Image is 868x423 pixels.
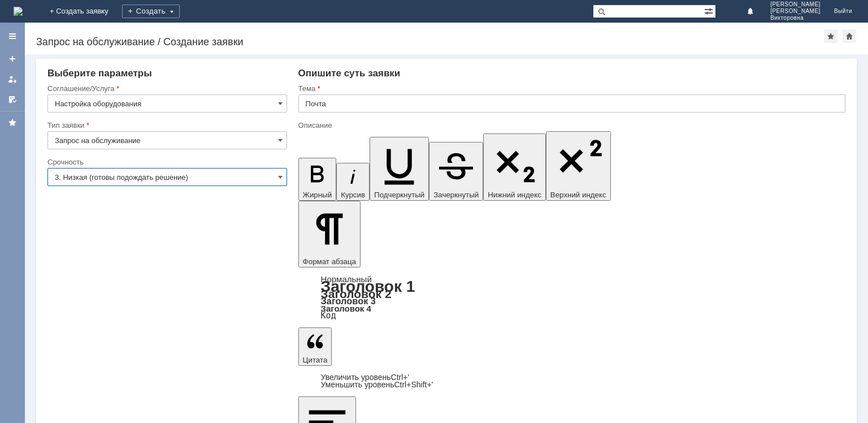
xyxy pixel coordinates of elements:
span: Викторовна [770,15,821,21]
button: Нижний индекс [483,133,546,201]
a: Заголовок 3 [321,296,376,306]
button: Зачеркнутый [429,142,483,201]
a: Decrease [321,380,433,389]
div: Проблемы с почтой, скрин прилагаю. [5,5,165,14]
span: [PERSON_NAME] [770,8,821,15]
div: Соглашение/Услуга [47,85,285,92]
a: Заголовок 2 [321,287,392,300]
div: Тема [298,85,843,92]
div: Добавить в избранное [824,29,837,43]
span: Жирный [303,191,332,199]
button: Формат абзаца [298,201,361,267]
span: Верхний индекс [550,191,606,199]
a: Мои заявки [3,70,21,88]
span: Ctrl+Shift+' [394,380,433,389]
div: Запрос на обслуживание / Создание заявки [36,36,824,48]
a: Нормальный [321,274,372,284]
img: 3M0WiDkBd9RAAAAAElFTkSuQmCC [5,23,166,319]
div: Формат абзаца [298,275,845,320]
a: Мои согласования [3,90,21,109]
div: Сделать домашней страницей [843,29,856,43]
span: Опишите суть заявки [298,68,401,79]
a: Создать заявку [3,50,21,68]
img: logo [14,7,23,16]
a: Increase [321,373,410,382]
span: Курсив [341,191,365,199]
div: Тип заявки [47,122,285,129]
span: Зачеркнутый [433,191,479,199]
div: Срочность [47,158,285,166]
div: Создать [122,5,180,18]
a: Код [321,310,336,321]
span: Расширенный поиск [704,5,715,16]
span: Выберите параметры [47,68,152,79]
span: Ctrl+' [391,373,410,382]
button: Жирный [298,158,337,201]
button: Подчеркнутый [370,137,429,201]
a: Перейти на домашнюю страницу [14,7,23,16]
span: Нижний индекс [488,191,541,199]
button: Курсив [336,163,370,201]
a: Заголовок 1 [321,278,415,295]
span: Цитата [303,356,328,364]
div: Цитата [298,374,845,389]
span: Подчеркнутый [374,191,424,199]
span: [PERSON_NAME] [770,1,821,8]
div: Описание [298,122,843,129]
a: Заголовок 4 [321,304,371,313]
span: Формат абзаца [303,257,356,266]
button: Верхний индекс [546,131,611,201]
button: Цитата [298,327,332,366]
